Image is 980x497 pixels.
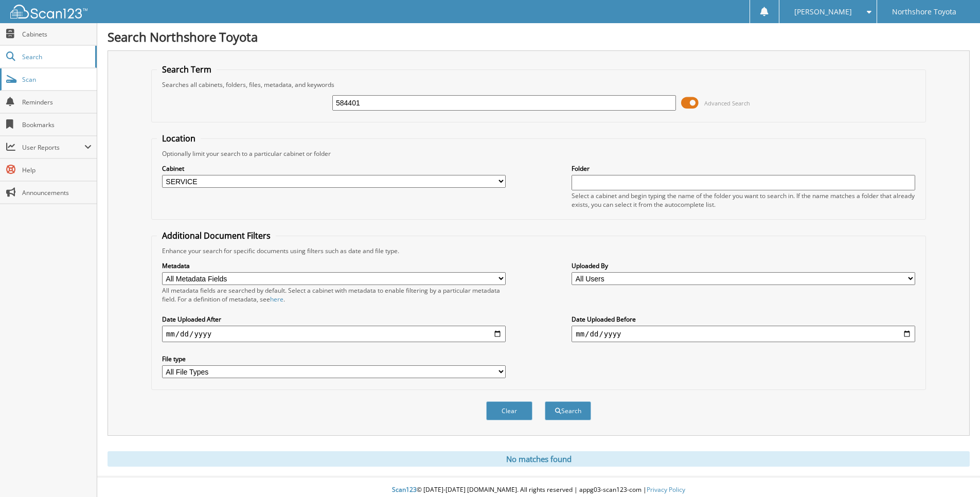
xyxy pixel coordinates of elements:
[157,230,276,241] legend: Additional Document Filters
[704,99,750,107] span: Advanced Search
[10,5,87,19] img: scan123-logo-white.svg
[486,401,532,420] button: Clear
[22,52,90,61] span: Search
[22,166,92,174] span: Help
[572,191,915,209] div: Select a cabinet and begin typing the name of the folder you want to search in. If the name match...
[108,28,970,45] h1: Search Northshore Toyota
[162,354,506,363] label: File type
[22,143,84,152] span: User Reports
[545,401,591,420] button: Search
[392,485,417,494] span: Scan123
[22,30,92,39] span: Cabinets
[22,188,92,197] span: Announcements
[572,326,915,342] input: end
[157,133,201,144] legend: Location
[157,80,920,89] div: Searches all cabinets, folders, files, metadata, and keywords
[572,315,915,324] label: Date Uploaded Before
[270,295,283,304] a: here
[794,9,852,15] span: [PERSON_NAME]
[157,246,920,255] div: Enhance your search for specific documents using filters such as date and file type.
[22,120,92,129] span: Bookmarks
[22,98,92,106] span: Reminders
[162,315,506,324] label: Date Uploaded After
[162,261,506,270] label: Metadata
[892,9,956,15] span: Northshore Toyota
[162,326,506,342] input: start
[157,64,217,75] legend: Search Term
[162,164,506,173] label: Cabinet
[929,448,980,497] iframe: Chat Widget
[647,485,685,494] a: Privacy Policy
[572,261,915,270] label: Uploaded By
[157,149,920,158] div: Optionally limit your search to a particular cabinet or folder
[108,451,970,467] div: No matches found
[572,164,915,173] label: Folder
[162,286,506,304] div: All metadata fields are searched by default. Select a cabinet with metadata to enable filtering b...
[22,75,92,84] span: Scan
